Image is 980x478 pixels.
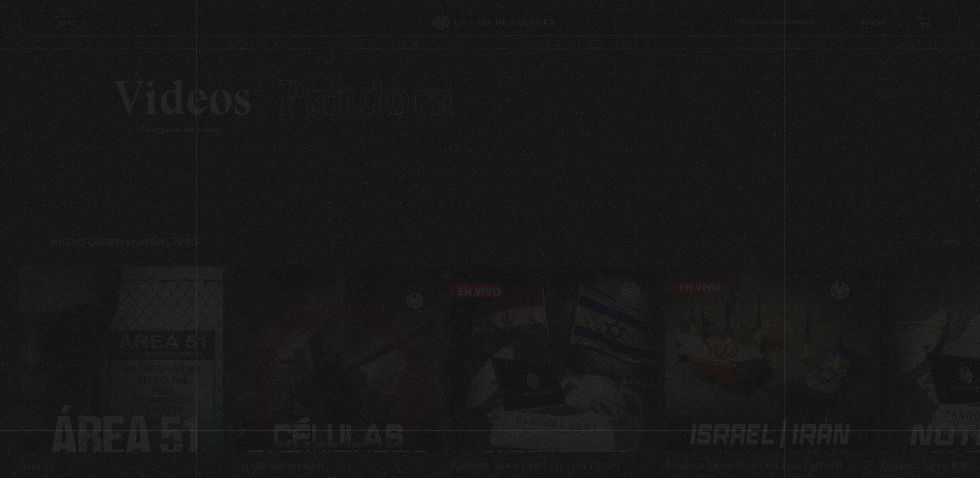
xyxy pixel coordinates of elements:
a: View your shopping cart [917,15,931,29]
button: Next [943,233,961,251]
span: Pandora [277,68,455,127]
button: Previous [20,233,38,251]
h2: Videos [114,74,866,122]
h3: Nuevo Orden Mundial NWO [50,238,210,248]
p: Categorías de videos: [139,122,866,138]
h4: Pandora News: Israel vrs Irán Parte III [665,457,872,473]
span: cristhian carhuamaca [729,20,824,26]
h4: Área 51 [20,457,227,473]
h4: Células Durmientes [235,457,442,473]
span: Menu [58,20,75,26]
span: Cerrar [55,28,79,35]
a: Buscar [862,20,886,26]
h4: Pandora News: Israel vrs Irán Parte I [450,457,657,473]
